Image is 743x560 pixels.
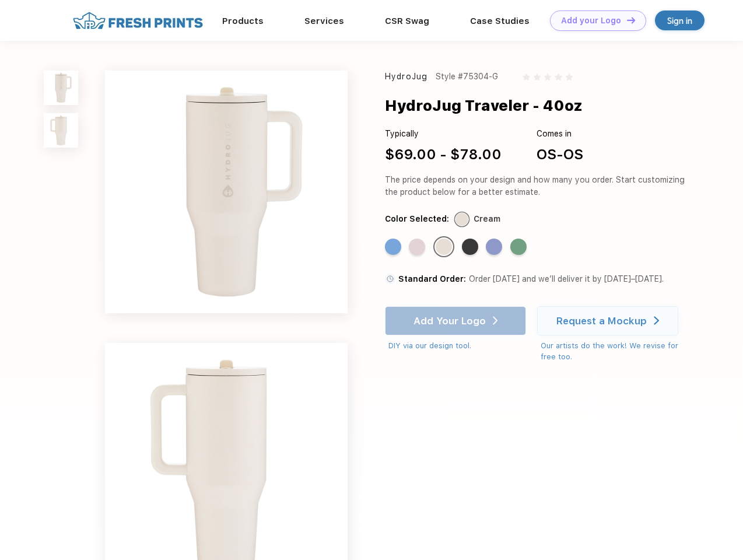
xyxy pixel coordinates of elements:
div: DIY via our design tool. [388,340,526,352]
div: Comes in [537,128,583,140]
a: Products [222,16,264,26]
div: Typically [385,128,502,140]
div: Sign in [667,14,692,27]
img: gray_star.svg [534,73,541,80]
span: Standard Order: [398,274,466,283]
img: standard order [385,274,395,284]
div: Peri [486,239,502,255]
div: Add your Logo [561,16,621,26]
img: gray_star.svg [544,73,551,80]
img: white arrow [654,316,659,325]
div: $69.00 - $78.00 [385,144,502,165]
div: Style #75304-G [436,71,498,83]
div: Request a Mockup [556,315,647,327]
a: Sign in [655,10,705,30]
div: The price depends on your design and how many you order. Start customizing the product below for ... [385,174,689,198]
img: func=resize&h=640 [105,71,348,313]
img: gray_star.svg [555,73,562,80]
div: Riptide [385,239,401,255]
img: gray_star.svg [523,73,530,80]
div: Our artists do the work! We revise for free too. [541,340,689,363]
img: func=resize&h=100 [44,71,78,105]
div: Cream [474,213,500,225]
div: Color Selected: [385,213,449,225]
img: func=resize&h=100 [44,113,78,148]
img: fo%20logo%202.webp [69,10,206,31]
div: HydroJug Traveler - 40oz [385,94,583,117]
img: DT [627,17,635,23]
div: HydroJug [385,71,427,83]
span: Order [DATE] and we’ll deliver it by [DATE]–[DATE]. [469,274,664,283]
div: OS-OS [537,144,583,165]
div: Black [462,239,478,255]
div: Cream [436,239,452,255]
img: gray_star.svg [566,73,573,80]
div: Sage [510,239,527,255]
div: Pink Sand [409,239,425,255]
